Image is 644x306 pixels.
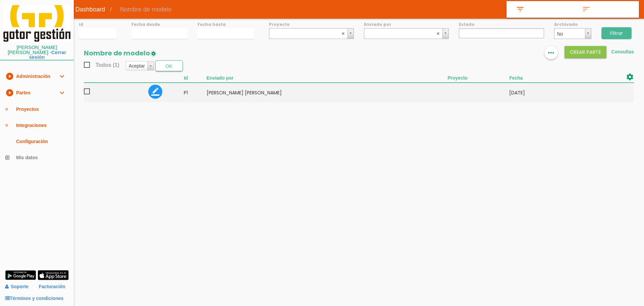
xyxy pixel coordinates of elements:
a: No [554,28,592,39]
i: view_column [527,46,535,59]
a: Términos y condiciones [5,296,63,301]
td: 1 [184,83,207,102]
i: play_circle_filled [5,68,13,84]
img: app-store.png [38,270,69,280]
label: Estado [459,21,544,27]
img: google-play.png [5,270,36,280]
th: Id [184,73,207,83]
th: Fecha [509,73,568,83]
label: Fecha hasta [198,21,254,27]
img: calendar.svg [507,49,515,57]
i: expand_more [58,68,66,84]
i: more_horiz [547,46,555,59]
i: expand_more [58,85,66,101]
i: settings [626,73,634,81]
a: Crear PARTE [565,49,607,54]
span: Nombre de modelo [115,1,176,18]
i: filter_list [515,5,526,14]
a: Consultas [611,49,634,54]
td: [DATE] [509,83,568,102]
a: Soporte [5,284,29,289]
img: itcons-logo [3,5,70,42]
a: filter_list [507,1,573,17]
a: sort [573,1,639,17]
a: Facturación [39,281,65,293]
label: Enviado por [364,21,449,27]
input: Filtrar [601,27,632,39]
label: Fecha desde [131,21,188,27]
label: Proyecto [269,21,354,27]
a: Cerrar sesión [29,50,66,60]
label: id [79,21,116,27]
i: sort [581,5,592,14]
td: [PERSON_NAME] [PERSON_NAME] [207,83,448,102]
button: OK [155,60,183,71]
span: Aceptar [129,61,145,70]
th: Proyecto [447,73,509,83]
i: play_circle_filled [5,85,13,101]
a: file_download [599,91,607,97]
img: edit-1.png [150,50,157,57]
span: Todos (1) [84,61,119,69]
i: file_download [599,88,607,96]
h2: Nombre de modelo [84,49,157,57]
i: border_color [151,88,159,96]
a: Aceptar [126,61,154,70]
span: No [557,29,583,39]
label: Archivado [554,21,592,27]
button: Crear PARTE [565,46,607,58]
th: Enviado por [207,73,448,83]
